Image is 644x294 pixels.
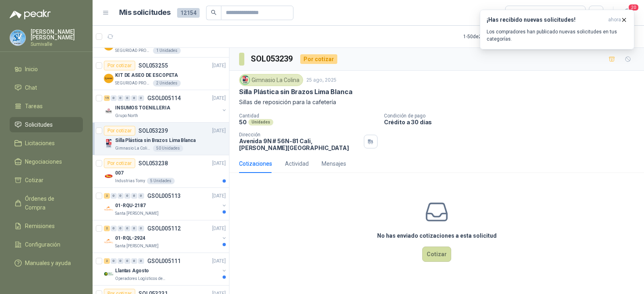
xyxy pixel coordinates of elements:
h3: ¡Has recibido nuevas solicitudes! [487,16,605,23]
a: Configuración [10,237,83,252]
a: Chat [10,80,83,95]
div: 1 - 50 de 2855 [463,30,516,43]
div: 0 [111,95,117,101]
a: Cotizar [10,173,83,188]
p: [DATE] [212,62,226,70]
div: 0 [131,95,137,101]
div: 0 [124,226,130,231]
a: Por cotizarSOL053239[DATE] Company LogoSilla Plástica sin Brazos Lima BlancaGimnasio La Colina50 ... [93,123,229,155]
div: 0 [138,258,144,264]
img: Company Logo [104,106,114,116]
span: Tareas [25,102,43,111]
p: Condición de pago [384,113,641,119]
p: Operadores Logísticos del Caribe [115,275,166,282]
div: 0 [131,226,137,231]
img: Company Logo [104,139,114,148]
h1: Mis solicitudes [119,7,171,19]
a: 2 0 0 0 0 0 GSOL005112[DATE] Company Logo01-RQL-2924Santa [PERSON_NAME] [104,224,227,249]
p: Crédito a 30 días [384,119,641,125]
p: [DATE] [212,257,226,265]
a: 2 0 0 0 0 0 GSOL005113[DATE] Company Logo01-RQU-2187Santa [PERSON_NAME] [104,191,227,217]
div: Gimnasio La Colina [239,74,303,86]
p: SOL053239 [138,128,168,134]
div: 0 [118,226,124,231]
div: 0 [124,193,130,199]
button: ¡Has recibido nuevas solicitudes!ahora Los compradores han publicado nuevas solicitudes en tus ca... [480,10,634,49]
p: Avenida 9N # 56N-81 Cali , [PERSON_NAME][GEOGRAPHIC_DATA] [239,138,361,151]
div: 2 [104,258,110,264]
div: 5 Unidades [147,178,175,184]
span: Chat [25,83,37,92]
span: Inicio [25,65,38,74]
p: KIT DE ASEO DE ESCOPETA [115,72,178,79]
p: GSOL005111 [147,258,181,264]
img: Logo peakr [10,10,51,19]
a: Licitaciones [10,136,83,151]
p: [DATE] [212,160,226,167]
div: 2 [104,193,110,199]
div: 0 [111,193,117,199]
p: 50 [239,119,247,125]
div: Por cotizar [104,61,135,70]
div: 15 [104,95,110,101]
div: 0 [118,95,124,101]
p: SEGURIDAD PROVISER LTDA [115,80,151,86]
div: Por cotizar [104,126,135,136]
div: Mensajes [322,159,346,168]
span: Configuración [25,240,60,249]
p: 01-RQL-2924 [115,234,145,242]
span: Órdenes de Compra [25,194,75,212]
img: Company Logo [241,76,250,84]
p: SOL053238 [138,160,168,166]
p: [DATE] [212,95,226,102]
div: 0 [118,193,124,199]
p: GSOL005113 [147,193,181,199]
p: Cantidad [239,113,378,119]
p: Sumivalle [31,42,83,47]
span: Solicitudes [25,120,53,129]
p: Sillas de reposición para la cafetería [239,98,634,107]
a: 15 0 0 0 0 0 GSOL005114[DATE] Company LogoINSUMOS TOENILLERIAGrupo North [104,93,227,119]
p: GSOL005114 [147,95,181,101]
a: Manuales y ayuda [10,255,83,271]
span: search [211,10,217,15]
p: Llantas Agosto [115,267,149,275]
p: SOL053255 [138,63,168,68]
div: 0 [138,193,144,199]
a: Órdenes de Compra [10,191,83,215]
div: Por cotizar [104,158,135,168]
div: Por cotizar [510,8,557,17]
p: Los compradores han publicado nuevas solicitudes en tus categorías. [487,28,627,43]
span: Remisiones [25,222,55,230]
div: 0 [124,258,130,264]
img: Company Logo [104,171,114,181]
button: 20 [620,6,634,20]
p: INSUMOS TOENILLERIA [115,104,170,112]
p: Gimnasio La Colina [115,145,151,152]
a: Solicitudes [10,117,83,132]
img: Company Logo [104,269,114,279]
p: 007 [115,169,124,177]
div: 0 [124,95,130,101]
h3: SOL053239 [251,53,294,65]
a: 2 0 0 0 0 0 GSOL005111[DATE] Company LogoLlantas AgostoOperadores Logísticos del Caribe [104,256,227,282]
p: [DATE] [212,225,226,232]
div: Actividad [285,159,309,168]
img: Company Logo [104,74,114,83]
p: Industrias Tomy [115,178,145,184]
div: 2 [104,226,110,231]
div: 0 [138,95,144,101]
p: [DATE] [212,192,226,200]
div: 0 [131,193,137,199]
p: Dirección [239,132,361,138]
img: Company Logo [10,30,25,45]
span: Licitaciones [25,139,55,148]
div: 0 [138,226,144,231]
a: Por cotizarSOL053255[DATE] Company LogoKIT DE ASEO DE ESCOPETASEGURIDAD PROVISER LTDA2 Unidades [93,58,229,90]
div: 2 Unidades [153,80,181,86]
div: Cotizaciones [239,159,272,168]
a: Remisiones [10,218,83,234]
img: Company Logo [104,236,114,246]
a: Por cotizarSOL053238[DATE] Company Logo007Industrias Tomy5 Unidades [93,155,229,188]
span: 12154 [177,8,200,18]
